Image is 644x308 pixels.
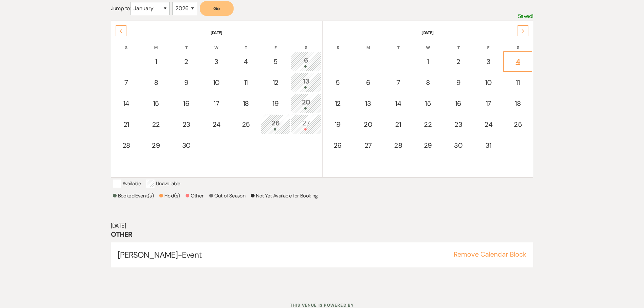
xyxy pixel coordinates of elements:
th: W [413,37,443,51]
div: 8 [145,77,167,88]
div: 23 [447,119,470,129]
div: 17 [478,98,499,109]
div: 26 [265,118,287,131]
div: 20 [357,119,379,129]
div: 17 [206,98,227,109]
th: T [384,37,412,51]
div: 13 [295,76,317,89]
div: 5 [265,56,287,67]
th: T [232,37,260,51]
div: 4 [235,56,257,67]
div: 15 [145,98,167,109]
div: 18 [235,98,257,109]
th: S [323,37,353,51]
h6: [DATE] [111,222,533,230]
div: 14 [116,98,137,109]
div: 2 [447,56,470,67]
div: 16 [175,98,198,109]
div: 20 [295,97,317,110]
div: 2 [175,56,198,67]
span: [PERSON_NAME]-Event [118,250,202,260]
p: Available [113,180,141,188]
div: 22 [417,119,439,129]
th: S [503,37,532,51]
th: M [353,37,383,51]
div: 13 [357,98,379,109]
th: S [112,37,141,51]
div: 24 [478,119,499,129]
th: [DATE] [323,22,532,36]
div: 28 [387,140,409,150]
div: 21 [116,119,137,129]
div: 30 [447,140,470,150]
div: 31 [478,140,499,150]
p: Out of Season [209,192,246,200]
div: 15 [417,98,439,109]
p: Booked Event(s) [113,192,154,200]
p: Saved! [518,12,533,21]
div: 16 [447,98,470,109]
p: Unavailable [146,180,180,188]
th: F [261,37,290,51]
div: 11 [235,77,257,88]
div: 25 [235,119,257,129]
div: 1 [417,56,439,67]
div: 5 [327,77,349,88]
div: 25 [507,119,528,129]
div: 28 [116,140,137,150]
div: 7 [387,77,409,88]
th: T [443,37,473,51]
div: 1 [145,56,167,67]
div: 14 [387,98,409,109]
th: F [474,37,503,51]
div: 21 [387,119,409,129]
div: 4 [507,56,528,67]
div: 12 [327,98,349,109]
div: 3 [206,56,227,67]
div: 10 [478,77,499,88]
th: [DATE] [112,22,321,36]
div: 27 [295,118,317,131]
h3: Other [111,230,533,239]
div: 18 [507,98,528,109]
div: 29 [145,140,167,150]
div: 11 [507,77,528,88]
th: T [171,37,201,51]
div: 29 [417,140,439,150]
div: 8 [417,77,439,88]
th: M [141,37,171,51]
span: Jump to: [111,5,130,12]
div: 22 [145,119,167,129]
div: 19 [327,119,349,129]
div: 9 [175,77,198,88]
div: 24 [206,119,227,129]
div: 30 [175,140,198,150]
div: 9 [447,77,470,88]
th: W [202,37,231,51]
p: Not Yet Available for Booking [251,192,317,200]
div: 10 [206,77,227,88]
div: 27 [357,140,379,150]
div: 3 [478,56,499,67]
div: 6 [357,77,379,88]
th: S [291,37,321,51]
button: Go [200,1,234,16]
div: 7 [116,77,137,88]
div: 23 [175,119,198,129]
div: 12 [265,77,287,88]
button: Remove Calendar Block [454,251,526,258]
div: 6 [295,55,317,68]
div: 26 [327,140,349,150]
p: Other [186,192,204,200]
p: Hold(s) [159,192,180,200]
div: 19 [265,98,287,109]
